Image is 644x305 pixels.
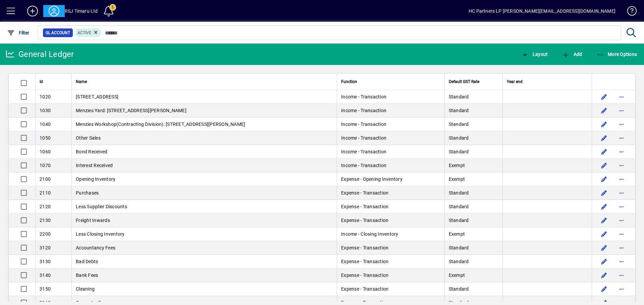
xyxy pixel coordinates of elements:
a: Knowledge Base [622,1,636,23]
button: Filter [5,27,31,39]
button: Edit [599,242,609,253]
span: 1030 [40,108,51,113]
button: Edit [599,215,609,226]
button: More options [616,133,627,143]
span: Less Supplier Discounts [76,204,127,209]
div: RSJ Timaru Ltd [65,6,98,16]
button: Edit [599,256,609,267]
span: Expense - Transaction [341,204,388,209]
span: More Options [596,52,637,57]
span: Opening Inventory [76,176,115,182]
span: 1050 [40,135,51,141]
span: Standard [449,204,469,209]
span: 2100 [40,176,51,182]
span: Expense - Transaction [341,273,388,278]
span: Layout [521,52,548,57]
span: Menzies Yard: [STREET_ADDRESS][PERSON_NAME] [76,108,186,113]
span: Standard [449,135,469,141]
span: Standard [449,190,469,196]
span: Standard [449,286,469,292]
button: More options [616,229,627,239]
button: Edit [599,146,609,157]
span: Year end [507,78,523,85]
button: More Options [595,48,639,60]
span: Menzies Workshop(Contracting Division): [STREET_ADDRESS][PERSON_NAME] [76,122,245,127]
span: 1020 [40,94,51,99]
button: More options [616,201,627,212]
span: Cleaning [76,286,95,292]
span: Default GST Rate [449,78,479,85]
button: More options [616,146,627,157]
span: Freight Inwards [76,218,110,223]
span: Accountancy Fees [76,245,115,250]
span: Standard [449,218,469,223]
button: Edit [599,187,609,198]
span: Purchases [76,190,99,196]
span: Expense - Transaction [341,286,388,292]
button: Edit [599,133,609,143]
button: More options [616,256,627,267]
span: Filter [7,30,30,35]
span: 2110 [40,190,51,196]
span: 3120 [40,245,51,250]
button: More options [616,119,627,130]
span: Less Closing Inventory [76,231,125,237]
button: More options [616,105,627,116]
span: Bond Received [76,149,107,154]
button: Edit [599,174,609,184]
span: Id [40,78,43,85]
button: More options [616,160,627,171]
button: Add [22,5,43,17]
button: More options [616,284,627,294]
span: 1060 [40,149,51,154]
span: Function [341,78,357,85]
span: Income - Transaction [341,163,386,168]
button: Edit [599,160,609,171]
button: Profile [43,5,65,17]
span: Exempt [449,273,465,278]
button: Edit [599,105,609,116]
span: Income - Transaction [341,135,386,141]
div: HC Partners LP [PERSON_NAME][EMAIL_ADDRESS][DOMAIN_NAME] [469,6,615,16]
span: 2120 [40,204,51,209]
span: Other Sales [76,135,101,141]
span: 2130 [40,218,51,223]
span: 1040 [40,122,51,127]
span: Bank Fees [76,273,98,278]
button: More options [616,270,627,281]
span: 3130 [40,259,51,264]
span: Expense - Transaction [341,245,388,250]
span: Income - Transaction [341,108,386,113]
button: More options [616,215,627,226]
span: Expense - Opening Inventory [341,176,402,182]
span: [STREET_ADDRESS] [76,94,118,99]
span: Income - Transaction [341,122,386,127]
span: Add [562,52,582,57]
span: Standard [449,94,469,99]
div: General Ledger [5,49,74,60]
button: Edit [599,229,609,239]
button: Add [560,48,584,60]
button: Edit [599,201,609,212]
button: Edit [599,119,609,130]
app-page-header-button: View chart layout [514,48,555,60]
span: Income - Transaction [341,149,386,154]
span: Expense - Transaction [341,259,388,264]
span: Bad Debts [76,259,98,264]
span: 2200 [40,231,51,237]
span: Standard [449,245,469,250]
span: Exempt [449,176,465,182]
button: More options [616,187,627,198]
button: More options [616,174,627,184]
span: 1070 [40,163,51,168]
span: Exempt [449,163,465,168]
span: Expense - Transaction [341,218,388,223]
span: Interest Received [76,163,113,168]
button: Edit [599,284,609,294]
button: Edit [599,91,609,102]
span: Income - Transaction [341,94,386,99]
button: Edit [599,270,609,281]
span: Standard [449,108,469,113]
span: Expense - Transaction [341,190,388,196]
button: More options [616,91,627,102]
